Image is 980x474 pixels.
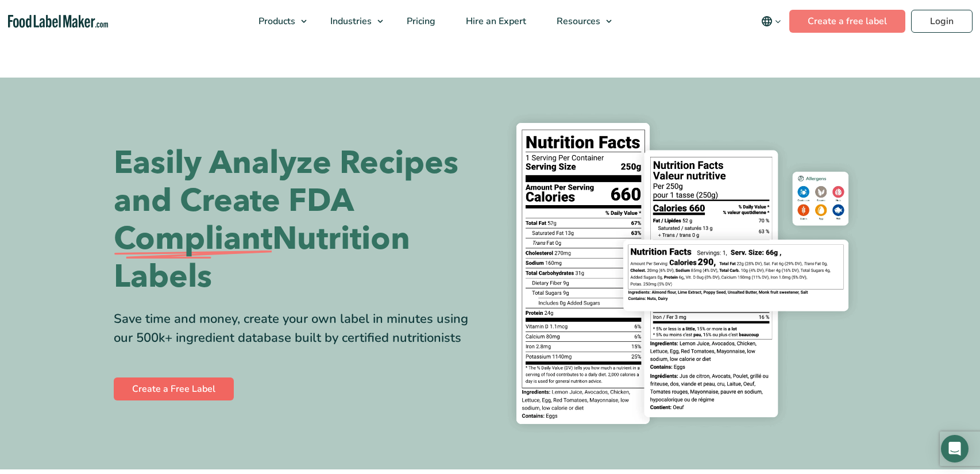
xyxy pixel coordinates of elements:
[327,15,373,28] span: Industries
[255,15,296,28] span: Products
[114,144,481,296] h1: Easily Analyze Recipes and Create FDA Nutrition Labels
[553,15,601,28] span: Resources
[114,377,234,400] a: Create a Free Label
[462,15,527,28] span: Hire an Expert
[114,220,272,258] span: Compliant
[403,15,437,28] span: Pricing
[789,10,905,33] a: Create a free label
[941,435,969,463] div: Open Intercom Messenger
[114,310,481,348] div: Save time and money, create your own label in minutes using our 500k+ ingredient database built b...
[911,10,973,33] a: Login
[753,10,789,33] button: Change language
[8,15,109,28] a: Food Label Maker homepage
